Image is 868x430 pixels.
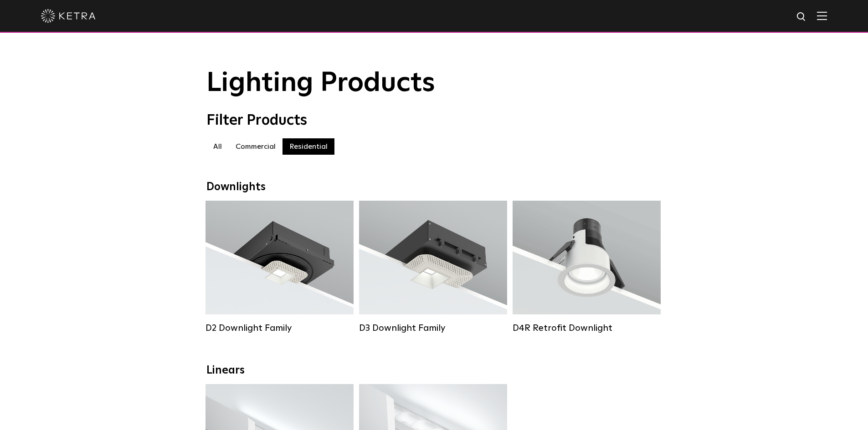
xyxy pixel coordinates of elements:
img: ketra-logo-2019-white [41,9,96,23]
a: D2 Downlight Family Lumen Output:1200Colors:White / Black / Gloss Black / Silver / Bronze / Silve... [205,201,354,334]
img: search icon [796,11,807,23]
a: D3 Downlight Family Lumen Output:700 / 900 / 1100Colors:White / Black / Silver / Bronze / Paintab... [359,201,507,334]
div: Linears [206,364,662,377]
label: Commercial [229,138,282,155]
div: D3 Downlight Family [359,323,507,334]
span: Lighting Products [206,70,435,97]
img: Hamburger%20Nav.svg [817,11,827,20]
div: Downlights [206,181,662,194]
label: All [206,138,229,155]
a: D4R Retrofit Downlight Lumen Output:800Colors:White / BlackBeam Angles:15° / 25° / 40° / 60°Watta... [513,201,661,334]
div: D2 Downlight Family [205,323,354,334]
div: D4R Retrofit Downlight [513,323,661,334]
label: Residential [282,138,334,155]
div: Filter Products [206,112,662,129]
